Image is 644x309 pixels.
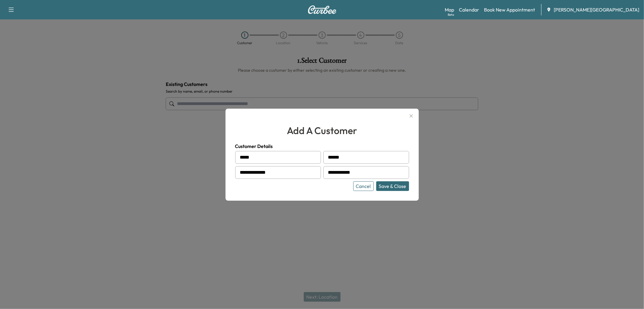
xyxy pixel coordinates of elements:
button: Cancel [353,181,374,191]
h2: add a customer [235,123,409,138]
img: Curbee Logo [308,5,337,14]
a: Calendar [459,6,479,13]
a: Book New Appointment [484,6,535,13]
h4: Customer Details [235,143,409,150]
button: Save & Close [376,181,409,191]
span: [PERSON_NAME][GEOGRAPHIC_DATA] [554,6,639,13]
div: Beta [448,12,454,17]
a: MapBeta [445,6,454,13]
